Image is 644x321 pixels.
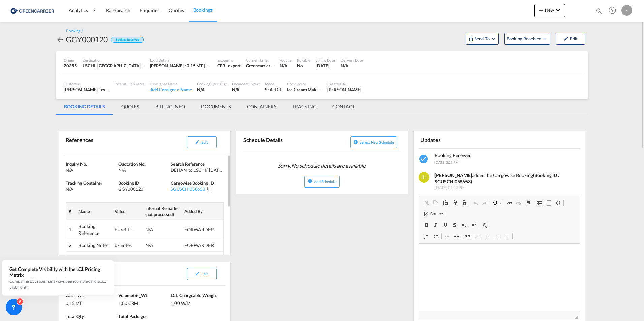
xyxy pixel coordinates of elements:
[193,7,213,13] span: Bookings
[64,63,77,69] div: 20355
[114,81,145,86] div: External Reference
[434,152,472,158] span: Booking Received
[56,99,113,115] md-tab-item: BOOKING DETAILS
[246,63,274,69] div: Greencarrier Consolidators
[201,272,208,276] span: Edit
[483,232,493,241] a: Center
[10,3,56,18] img: 1378a7308afe11ef83610d9e779c6b34.png
[118,298,169,306] div: 1,00 CBM
[64,86,109,93] div: [PERSON_NAME] Test [PERSON_NAME]
[327,81,361,86] div: Created By
[171,298,222,306] div: 1,00 W/M
[304,176,339,188] button: icon-plus-circleAdd Schedule
[287,86,322,93] div: Ice Cream Making Machinery (including Malt and Milkshake Equipment)
[187,268,217,280] button: icon-pencilEdit
[360,140,394,144] span: Select new schedule
[480,199,489,207] a: Redo (Ctrl+Y)
[171,167,222,173] div: DEHAM to USCHI/ 23 September, 2025
[83,63,144,69] div: USCHI, Chicago, IL, United States, North America, Americas
[493,232,502,241] a: Align Right
[150,63,212,69] div: [PERSON_NAME] : 0,15 MT | Volumetric Wt : 1,00 CBM | Chargeable Wt : 1,00 W/M
[474,35,490,42] span: Send To
[150,86,192,93] div: Add Consignee Name
[171,186,205,192] div: SGUSCHI058653
[441,221,450,229] a: Underline (Ctrl+U)
[193,99,239,115] md-tab-item: DOCUMENTS
[147,99,193,115] md-tab-item: BILLING INFO
[595,7,603,15] md-icon: icon-magnify
[544,199,553,207] a: Insert Horizontal Line
[287,81,322,86] div: Commodity
[595,7,603,17] div: icon-magnify
[505,199,514,207] a: Link (Ctrl+K)
[523,199,533,207] a: Anchor
[480,221,489,229] a: Remove Format
[459,199,469,207] a: Paste from Word
[297,58,310,63] div: Rollable
[217,58,241,63] div: Incoterms
[442,232,452,241] a: Decrease Indent
[419,244,580,311] iframe: Editor, editor2
[171,161,204,167] span: Search Reference
[297,63,310,69] div: No
[556,33,585,45] button: icon-pencilEdit
[64,81,109,86] div: Customer
[66,167,117,173] div: N/A
[76,239,112,252] td: Booking Notes
[66,161,87,167] span: Inquiry No.
[502,232,512,241] a: Justify
[563,36,568,41] md-icon: icon-pencil
[419,172,429,183] img: RaD9QQAAAAZJREFUAwAz7V49iZZDGQAAAABJRU5ErkJggg==
[182,239,223,252] td: FORWARDER
[112,202,142,220] th: Value
[607,5,618,16] span: Help
[76,220,112,239] td: Booking Reference
[434,160,458,164] span: [DATE] 3:13 PM
[182,220,223,239] td: FORWARDER
[275,159,369,172] span: Sorry, No schedule details are available.
[621,5,632,16] div: E
[441,199,450,207] a: Paste (Ctrl+V)
[353,140,358,144] md-icon: icon-plus-circle
[66,34,108,45] div: GGY000120
[66,252,76,271] td: 3
[171,180,214,186] span: Cargowise Booking ID
[111,37,143,43] div: Booking Received
[118,186,169,192] div: GGY000120
[106,7,130,13] span: Rate Search
[66,220,76,239] td: 1
[150,81,192,86] div: Consignee Name
[341,63,363,69] div: N/A
[324,99,363,115] md-tab-item: CONTACT
[187,136,217,148] button: icon-pencilEdit
[241,134,321,150] div: Schedule Details
[246,58,274,63] div: Carrier Name
[575,315,578,319] span: Resize
[316,58,335,63] div: Sailing Date
[66,180,102,186] span: Tracking Container
[197,86,226,93] div: N/A
[429,211,443,217] span: Source
[145,226,165,233] div: N/A
[69,7,88,14] span: Analytics
[466,33,499,45] button: Open demo menu
[491,199,503,207] a: Spell Check As You Type
[195,140,200,144] md-icon: icon-pencil
[265,86,282,93] div: SEA-LCL
[534,4,565,17] button: icon-plus 400-fgNewicon-chevron-down
[434,172,575,185] div: added the Cargowise Booking
[507,35,542,42] span: Booking Received
[474,232,483,241] a: Align Left
[118,167,169,173] div: N/A
[459,221,469,229] a: Subscript
[471,199,480,207] a: Undo (Ctrl+Z)
[83,58,144,63] div: Destination
[118,314,148,319] span: Total Packages
[431,232,441,241] a: Insert/Remove Bulleted List
[169,7,184,13] span: Quotes
[118,180,139,186] span: Booking ID
[207,187,212,191] md-icon: Click to Copy
[341,58,363,63] div: Delivery Date
[56,99,363,115] md-pagination-wrapper: Use the left and right arrow keys to navigate between tabs
[308,179,312,183] md-icon: icon-plus-circle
